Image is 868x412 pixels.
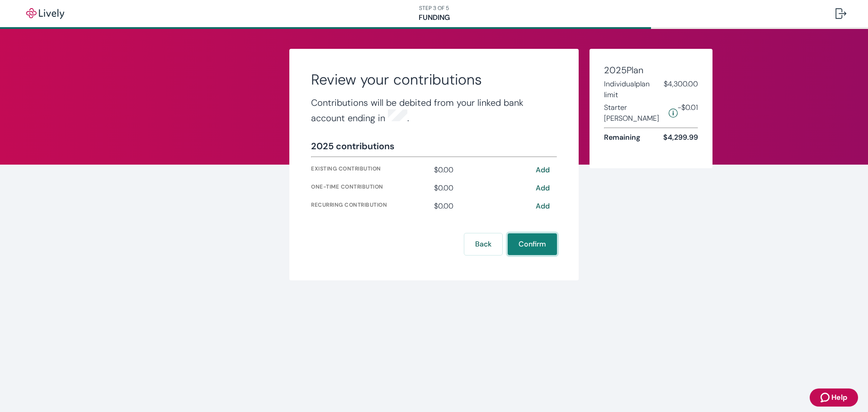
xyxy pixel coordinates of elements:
h2: Review your contributions [311,71,557,89]
span: $4,300.00 [664,79,698,100]
button: Add [528,201,557,212]
span: Starter [PERSON_NAME] [604,102,665,124]
div: $0.00 [434,201,524,212]
svg: Starter penny details [669,109,678,118]
div: 2025 contributions [311,139,394,153]
h4: Contributions will be debited from your linked bank account ending in . [311,96,557,125]
span: Remaining [604,132,640,143]
button: Zendesk support iconHelp [810,388,858,407]
span: $4,299.99 [663,132,698,143]
button: Back [464,233,502,255]
span: Help [831,392,847,403]
div: Recurring contribution [311,201,430,212]
button: Log out [828,3,854,24]
div: $0.00 [434,183,524,194]
button: Lively will contribute $0.01 to establish your account [669,102,678,124]
button: Add [528,183,557,194]
h4: 2025 Plan [604,63,698,77]
span: -$0.01 [678,102,698,124]
div: One-time contribution [311,183,430,194]
div: $0.00 [434,165,524,175]
button: Add [528,165,557,175]
svg: Zendesk support icon [821,392,831,403]
button: Confirm [508,233,557,255]
img: Lively [20,8,71,19]
span: Individual plan limit [604,79,664,100]
div: Existing contribution [311,165,430,175]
